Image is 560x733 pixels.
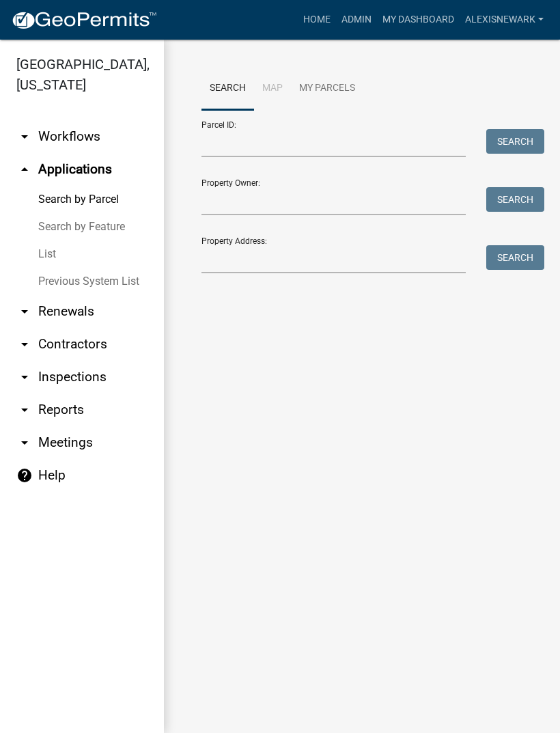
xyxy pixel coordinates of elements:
[16,467,33,484] i: help
[377,7,460,33] a: My Dashboard
[16,434,33,451] i: arrow_drop_down
[16,369,33,385] i: arrow_drop_down
[201,67,254,111] a: Search
[16,336,33,352] i: arrow_drop_down
[16,128,33,145] i: arrow_drop_down
[486,245,544,270] button: Search
[291,67,363,111] a: My Parcels
[486,129,544,154] button: Search
[460,7,549,33] a: alexisnewark
[16,161,33,178] i: arrow_drop_up
[336,7,377,33] a: Admin
[298,7,336,33] a: Home
[486,187,544,212] button: Search
[16,402,33,418] i: arrow_drop_down
[16,303,33,320] i: arrow_drop_down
